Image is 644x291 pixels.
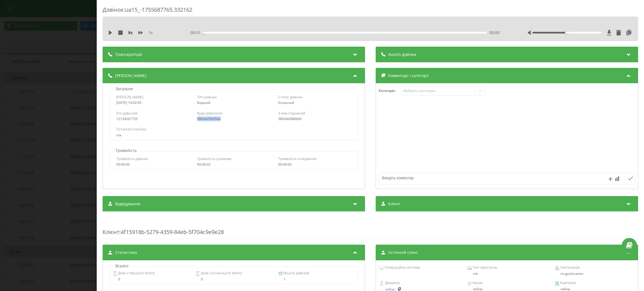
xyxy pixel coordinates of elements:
div: 12134261725 [116,117,190,121]
div: Дзвінок : ua15_-1755687765.332162 [103,6,638,17]
span: Аналіз дзвінка [388,52,416,57]
span: Коментарі і категорії [388,73,429,78]
span: З ким з'єднаний [278,111,305,116]
div: : 4f15918b-5279-4359-84eb-5f704c9e9e28 [103,217,638,239]
span: [PERSON_NAME] [116,94,143,99]
span: Операційна система [384,265,420,270]
span: Вхідний [197,100,210,105]
p: Всього [114,263,130,269]
span: Тривалість розмови [197,156,231,161]
div: 0 [195,277,272,281]
span: Всього дзвінків [282,270,309,276]
span: - 00:01 [189,30,203,35]
div: [DATE] 14:02:45 [116,101,190,105]
span: Остання сторінка [116,127,146,132]
div: n/a [116,133,351,137]
span: Куди дзвонили [197,111,222,116]
div: 00:00:06 [116,163,190,166]
span: Тривалість очікування [278,156,316,161]
span: Канал [472,280,482,286]
div: 1 [278,277,355,281]
span: Клієнт [103,228,119,236]
span: Кампанія [559,280,576,286]
div: no geolocation [555,272,634,276]
span: [PERSON_NAME] [115,73,146,78]
span: 1 x [148,30,153,35]
span: Днів з останнього візиту [200,270,242,276]
span: 00:00 [489,30,499,35]
span: Клієнт [388,201,401,207]
span: Геопозиція [559,265,580,270]
span: Тип пристрою [472,265,497,270]
div: Виберіть категорію [403,89,473,93]
div: забор [555,287,634,291]
div: 0 [113,277,190,281]
div: 00:00:04 [278,163,351,166]
span: Хто дзвонив [116,111,137,116]
span: Відвідування [115,201,140,207]
div: Accessibility label [202,32,205,34]
div: n/a [467,272,546,276]
div: 380442994544 [197,117,271,121]
h4: Категорія : [379,89,401,93]
span: Успішний [278,100,294,105]
span: Останній сеанс [388,250,418,255]
span: Транскрипція [115,52,142,57]
div: 380444980600 [278,117,351,121]
div: забор [467,287,546,291]
p: Тривалість [114,148,138,153]
p: Загальне [114,86,134,92]
span: Тривалість дзвінка [116,156,148,161]
span: Статус дзвінка [278,94,302,99]
span: Днів з першого візиту [117,270,155,276]
span: Статистика [115,250,137,255]
div: 00:00:02 [197,163,271,166]
span: Тип дзвінка [197,94,217,99]
div: Accessibility label [565,32,567,34]
span: Джерело [384,280,400,286]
